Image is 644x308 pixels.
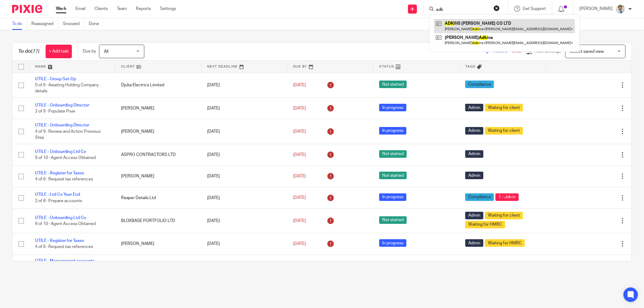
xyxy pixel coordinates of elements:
[570,49,604,54] span: Select saved view
[89,18,104,30] a: Done
[12,5,42,13] img: Pixie
[293,242,306,246] span: [DATE]
[201,209,287,233] td: [DATE]
[115,166,201,187] td: [PERSON_NAME]
[95,6,108,12] a: Clients
[115,144,201,165] td: ASPRO CONTRACTORS LTD
[485,239,525,247] span: Waiting for HMRC
[465,150,483,158] span: Admin
[293,106,306,110] span: [DATE]
[35,109,75,113] span: 2 of 9 · Populate Pixie
[136,6,151,12] a: Reports
[35,83,99,94] span: 0 of 6 · Awaiting Holding Company details
[35,171,84,175] a: UTILE - Register for Taxes
[293,153,306,157] span: [DATE]
[379,81,407,88] span: Not started
[18,48,40,55] h1: To do
[293,196,306,200] span: [DATE]
[35,199,82,203] span: 2 of 8 · Prepare accounts
[465,81,494,88] span: Compliance
[201,187,287,208] td: [DATE]
[293,129,306,134] span: [DATE]
[201,97,287,119] td: [DATE]
[485,212,523,219] span: Waiting for client
[35,123,89,127] a: UTILE - Onboarding Director
[201,166,287,187] td: [DATE]
[465,239,483,247] span: Admin
[379,172,407,179] span: Not started
[485,127,523,135] span: Waiting for client
[115,73,201,97] td: Djuka Electrics Limited
[293,219,306,223] span: [DATE]
[35,222,96,226] span: 9 of 10 · Agent Access Obtained
[201,233,287,255] td: [DATE]
[46,45,72,58] a: + Add task
[435,7,490,13] input: Search
[104,49,108,54] span: All
[115,255,201,279] td: [PERSON_NAME] & [PERSON_NAME] Ltd
[465,221,505,228] span: Waiting for HMRC
[115,97,201,119] td: [PERSON_NAME]
[115,233,201,255] td: [PERSON_NAME]
[465,212,483,219] span: Admin
[35,192,80,197] a: UTILE - Ltd Co Year End
[160,6,176,12] a: Settings
[56,6,66,12] a: Work
[83,48,96,54] p: Due by
[35,245,93,249] span: 4 of 6 · Request tax references
[63,18,84,30] a: Snoozed
[293,174,306,178] span: [DATE]
[115,209,201,233] td: BLOXBASE PORTFOLIO LTD
[35,259,95,269] a: UTILE - Management accounts (Quarterly)
[579,6,613,12] p: [PERSON_NAME]
[494,5,500,11] button: Clear
[379,127,406,135] span: In progress
[379,239,406,247] span: In progress
[465,65,476,68] span: Tags
[35,177,93,182] span: 4 of 6 · Request tax references
[31,49,40,54] span: (77)
[35,150,86,154] a: UTILE - Onboarding Ltd Co
[201,119,287,144] td: [DATE]
[485,104,523,111] span: Waiting for client
[35,77,76,81] a: UTILE - Group Set-Up
[115,187,201,208] td: Reaper Details Ltd
[35,216,86,220] a: UTILE - Onboarding Ltd Co
[201,144,287,165] td: [DATE]
[465,127,483,135] span: Admin
[379,193,406,201] span: In progress
[35,156,96,160] span: 9 of 10 · Agent Access Obtained
[465,193,494,201] span: Compliance
[379,150,407,158] span: Not started
[616,4,625,14] img: 1693835698283.jfif
[35,103,89,107] a: UTILE - Onboarding Director
[523,7,546,11] span: Get Support
[465,104,483,111] span: Admin
[293,83,306,87] span: [DATE]
[201,255,287,279] td: [DATE]
[495,193,519,201] span: 1 - Job in
[75,6,85,12] a: Email
[31,18,58,30] a: Reassigned
[35,129,101,140] span: 4 of 9 · Review and Action Previous Step
[201,73,287,97] td: [DATE]
[115,119,201,144] td: [PERSON_NAME]
[379,104,406,111] span: In progress
[465,172,483,179] span: Admin
[12,18,27,30] a: To do
[35,239,84,243] a: UTILE - Register for Taxes
[117,6,127,12] a: Team
[379,216,407,224] span: Not started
